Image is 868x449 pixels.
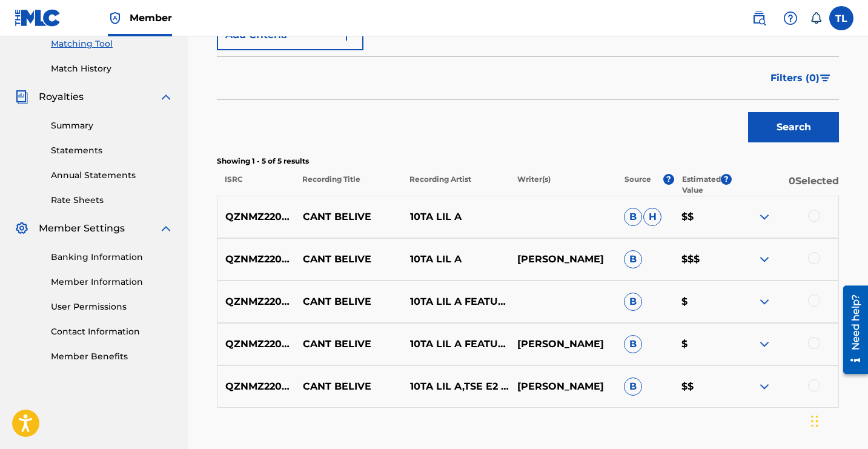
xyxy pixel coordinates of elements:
p: QZNMZ2205048 [217,337,295,351]
p: Recording Artist [402,174,509,196]
span: ? [721,174,732,185]
span: B [624,293,642,311]
img: MLC Logo [15,9,61,27]
img: expand [757,294,772,309]
img: expand [159,221,173,236]
span: B [624,335,642,353]
p: 0 Selected [732,174,839,196]
p: $ [674,294,731,309]
a: Rate Sheets [51,194,173,207]
img: Top Rightsholder [108,11,122,25]
img: expand [757,210,772,224]
p: Estimated Value [682,174,721,196]
p: Source [624,174,651,196]
p: 10TA LIL A FEATURING TSE E2 X [PERSON_NAME] AND [PERSON_NAME] [402,337,509,351]
a: Annual Statements [51,169,173,182]
div: Notifications [810,12,822,24]
p: QZNMZ2205048 [217,379,295,394]
p: $ [674,337,731,351]
a: Match History [51,62,173,75]
a: Banking Information [51,251,173,264]
p: 10TA LIL A [402,210,509,224]
iframe: Chat Widget [807,391,868,449]
a: Statements [51,144,173,157]
span: B [624,377,642,396]
img: help [783,11,798,25]
div: User Menu [829,6,853,30]
a: Public Search [747,6,771,30]
a: Contact Information [51,325,173,338]
span: B [624,208,642,226]
p: [PERSON_NAME] [509,252,616,267]
span: ? [663,174,674,185]
a: User Permissions [51,301,173,313]
span: Royalties [39,90,84,104]
div: Help [778,6,803,30]
p: 10TA LIL A,TSE E2 X [PERSON_NAME],[PERSON_NAME] [402,379,509,394]
p: $$$ [674,252,731,267]
button: Filters (0) [763,63,839,93]
a: Member Benefits [51,350,173,363]
p: $$ [674,210,731,224]
a: Summary [51,119,173,132]
p: CANT BELIVE [295,379,402,394]
p: [PERSON_NAME] [509,379,616,394]
p: CANT BELIVE [295,337,402,351]
p: ISRC [217,174,294,196]
button: Search [748,112,839,142]
a: Member Information [51,276,173,288]
img: Royalties [15,90,29,104]
p: Showing 1 - 5 of 5 results [217,156,839,167]
iframe: Resource Center [834,281,868,378]
p: $$ [674,379,731,394]
p: QZNMZ2205048 [217,210,295,224]
img: Member Settings [15,221,29,236]
img: filter [820,75,830,82]
img: search [752,11,766,25]
p: [PERSON_NAME] [509,337,616,351]
p: QZNMZ2205048 [217,294,295,309]
span: B [624,250,642,268]
span: Member [130,11,172,25]
p: CANT BELIVE [295,252,402,267]
img: expand [757,252,772,267]
span: Filters ( 0 ) [770,71,820,85]
p: CANT BELIVE [295,210,402,224]
img: expand [757,379,772,394]
p: QZNMZ2205048 [217,252,295,267]
div: Drag [811,403,818,439]
span: H [643,208,661,226]
p: Recording Title [294,174,402,196]
a: Matching Tool [51,38,173,50]
p: 10TA LIL A FEATURING TSE E2 X [PERSON_NAME] AND [PERSON_NAME] [402,294,509,309]
span: Member Settings [39,221,125,236]
img: expand [159,90,173,104]
p: 10TA LIL A [402,252,509,267]
img: expand [757,337,772,351]
p: CANT BELIVE [295,294,402,309]
p: Writer(s) [509,174,616,196]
